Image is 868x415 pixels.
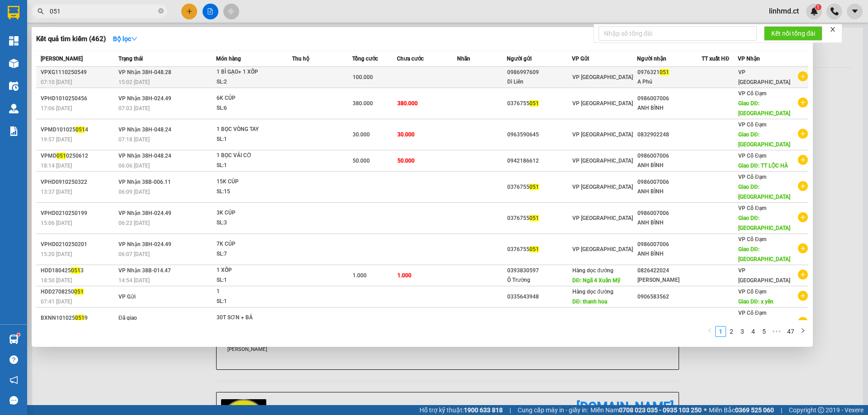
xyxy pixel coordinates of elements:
[738,174,766,180] span: VP Cổ Đạm
[118,241,171,247] span: VP Nhận 38H-024.49
[217,103,284,113] div: SL: 6
[57,153,66,159] span: 051
[507,156,571,166] div: 0942186612
[118,277,150,284] span: 14:54 [DATE]
[41,287,116,297] div: HDD2708250
[637,187,702,196] div: ANH BÌNH
[507,245,571,254] div: 0376755
[798,71,808,81] span: plus-circle
[738,121,766,128] span: VP Cổ Đạm
[41,298,72,305] span: 07:41 [DATE]
[113,35,137,42] strong: Bộ lọc
[118,79,150,85] span: 15:02 [DATE]
[572,56,589,62] span: VP Gửi
[17,333,20,336] sup: 1
[397,100,418,107] span: 380.000
[798,243,808,253] span: plus-circle
[217,93,284,103] div: 6K CÚP
[702,56,729,62] span: TT xuất HĐ
[738,163,788,169] span: Giao DĐ: TT LỘC HÀ
[572,246,633,252] span: VP [GEOGRAPHIC_DATA]
[11,11,57,56] img: logo.jpg
[738,320,790,336] span: Giao DĐ: [GEOGRAPHIC_DATA]
[9,81,19,91] img: warehouse-icon
[41,94,116,103] div: VPHD1010250456
[637,249,702,259] div: ANH BÌNH
[41,266,116,275] div: HDD180425 3
[800,328,806,333] span: right
[572,289,613,295] span: Hàng dọc đường
[292,56,309,62] span: Thu hộ
[529,100,539,107] span: 051
[830,26,836,33] span: close
[41,163,72,169] span: 18:14 [DATE]
[41,220,72,226] span: 15:06 [DATE]
[50,6,156,16] input: Tìm tên, số ĐT hoặc mã đơn
[798,155,808,165] span: plus-circle
[41,105,72,112] span: 17:06 [DATE]
[738,184,790,200] span: Giao DĐ: [GEOGRAPHIC_DATA]
[118,179,171,185] span: VP Nhận 38B-006.11
[798,98,808,107] span: plus-circle
[41,240,116,249] div: VPHD0210250201
[217,297,284,307] div: SL: 1
[217,151,284,161] div: 1 BỌC VẢI CỜ
[71,267,80,274] span: 051
[529,184,539,190] span: 051
[798,129,808,139] span: plus-circle
[41,313,116,323] div: BXNN101025 9
[85,22,378,33] li: Cổ Đạm, xã [GEOGRAPHIC_DATA], [GEOGRAPHIC_DATA]
[118,210,171,216] span: VP Nhận 38H-024.49
[637,161,702,170] div: ANH BÌNH
[637,77,702,87] div: A Phú
[397,131,415,138] span: 30.000
[738,236,766,242] span: VP Cổ Đạm
[217,125,284,135] div: 1 BỌC VÒNG TAY
[9,376,18,384] span: notification
[457,56,470,62] span: Nhãn
[217,177,284,187] div: 15K CÚP
[74,289,84,295] span: 051
[798,212,808,222] span: plus-circle
[217,313,284,323] div: 30T SƠN + BẢ
[529,246,539,252] span: 051
[118,56,143,62] span: Trạng thái
[748,326,758,336] a: 4
[41,68,116,77] div: VPXG1110250549
[738,56,760,62] span: VP Nhận
[738,69,790,85] span: VP [GEOGRAPHIC_DATA]
[397,158,415,164] span: 50.000
[118,163,150,169] span: 06:06 [DATE]
[118,267,171,274] span: VP Nhận 38B-014.47
[217,135,284,145] div: SL: 1
[529,215,539,221] span: 051
[85,33,378,45] li: Hotline: 1900252555
[759,326,769,336] a: 5
[637,292,702,302] div: 0906583562
[41,125,116,135] div: VPMD101025 4
[738,205,766,211] span: VP Cổ Đạm
[118,220,150,226] span: 06:22 [DATE]
[599,26,757,41] input: Nhập số tổng đài
[572,215,633,221] span: VP [GEOGRAPHIC_DATA]
[637,266,702,275] div: 0826422024
[704,326,715,337] button: left
[397,272,411,279] span: 1.000
[738,289,766,295] span: VP Cổ Đạm
[572,298,607,305] span: DĐ: thanh hoa
[9,59,19,68] img: warehouse-icon
[737,326,748,337] li: 3
[716,326,726,336] a: 1
[9,36,19,46] img: dashboard-icon
[637,56,666,62] span: Người nhận
[507,56,532,62] span: Người gửi
[217,266,284,275] div: 1 XỐP
[738,131,790,148] span: Giao DĐ: [GEOGRAPHIC_DATA]
[41,209,116,218] div: VPHD0210250199
[118,136,150,143] span: 07:18 [DATE]
[637,177,702,187] div: 0986007006
[660,69,669,75] span: 051
[759,326,769,337] li: 5
[572,158,633,164] span: VP [GEOGRAPHIC_DATA]
[353,131,370,138] span: 30.000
